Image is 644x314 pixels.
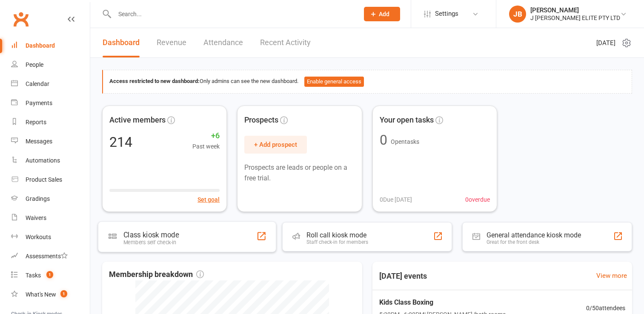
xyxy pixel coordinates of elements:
span: Prospects [244,114,278,126]
div: Automations [26,157,60,164]
a: What's New1 [11,285,90,304]
strong: Access restricted to new dashboard: [109,78,200,84]
a: View more [596,271,627,281]
span: Active members [109,114,166,126]
div: Gradings [26,195,50,202]
a: Tasks 1 [11,266,90,285]
div: Waivers [26,214,46,221]
a: Calendar [11,74,90,94]
span: Add [379,11,389,17]
span: Your open tasks [380,114,434,126]
span: 0 / 50 attendees [586,303,625,313]
button: + Add prospect [244,136,307,154]
div: People [26,61,43,68]
div: 214 [109,135,132,149]
div: Reports [26,119,46,126]
div: Workouts [26,234,51,240]
a: Product Sales [11,170,90,189]
div: Roll call kiosk mode [306,231,368,239]
div: Tasks [26,272,41,279]
a: Recent Activity [260,28,311,57]
a: Waivers [11,208,90,228]
span: Settings [435,4,458,23]
button: Enable general access [304,77,364,87]
div: Members self check-in [123,239,179,245]
div: Payments [26,100,52,106]
div: Assessments [26,253,68,260]
span: +6 [192,130,220,142]
span: Membership breakdown [109,268,204,281]
a: Clubworx [10,9,31,30]
span: Open tasks [391,138,419,145]
span: [DATE] [596,38,615,48]
div: Calendar [26,80,49,87]
div: Messages [26,138,52,145]
a: Assessments [11,247,90,266]
a: Payments [11,94,90,113]
a: Reports [11,113,90,132]
a: Attendance [203,28,243,57]
div: J [PERSON_NAME] ELITE PTY LTD [530,14,620,22]
button: Add [364,7,400,21]
a: Automations [11,151,90,170]
a: Revenue [157,28,186,57]
button: Set goal [197,195,220,204]
div: Only admins can see the new dashboard. [109,77,625,87]
div: What's New [26,291,56,298]
div: Great for the front desk [487,239,581,245]
div: Product Sales [26,176,62,183]
span: 0 Due [DATE] [380,195,412,204]
a: Messages [11,132,90,151]
a: Dashboard [11,36,90,55]
p: Prospects are leads or people on a free trial. [244,162,355,184]
a: Dashboard [103,28,140,57]
span: Past week [192,142,220,151]
div: [PERSON_NAME] [530,6,620,14]
a: Workouts [11,228,90,247]
input: Search... [112,8,353,20]
div: 0 [380,133,387,147]
div: Dashboard [26,42,55,49]
span: Kids Class Boxing [379,297,506,308]
span: 1 [46,271,53,278]
div: JB [509,6,526,23]
a: People [11,55,90,74]
div: Staff check-in for members [306,239,368,245]
div: Class kiosk mode [123,231,179,239]
a: Gradings [11,189,90,208]
span: 1 [60,290,67,297]
h3: [DATE] events [372,268,434,284]
span: 0 overdue [465,195,490,204]
div: General attendance kiosk mode [487,231,581,239]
